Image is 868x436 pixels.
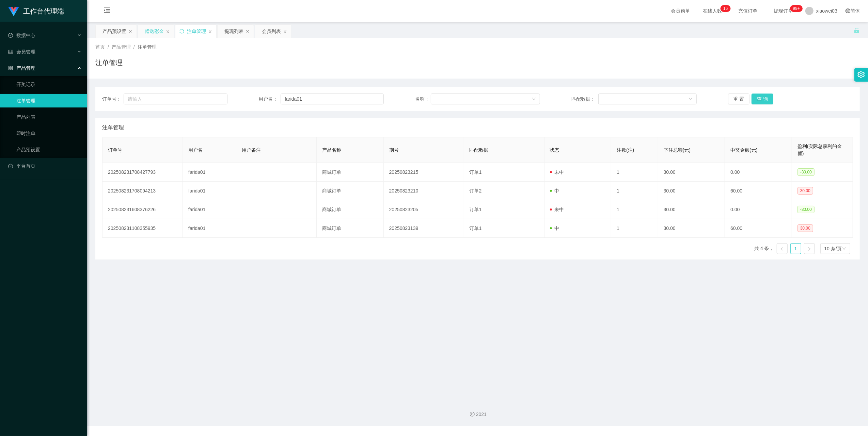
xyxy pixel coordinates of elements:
td: 商城订单 [317,163,384,182]
div: 产品预设置 [102,25,126,38]
span: 订单1 [470,207,482,212]
span: 订单1 [470,169,482,175]
td: 商城订单 [317,200,384,219]
span: 产品管理 [112,44,131,50]
span: 未中 [550,169,564,175]
i: 图标: sync [179,29,184,34]
td: 60.00 [725,182,792,200]
td: 60.00 [725,219,792,238]
span: 名称： [415,96,431,103]
i: 图标: right [807,247,811,251]
div: 10 条/页 [824,244,842,254]
span: 注单管理 [138,44,157,50]
sup: 940 [790,5,803,12]
a: 工作台代理端 [8,8,64,14]
i: 图标: setting [857,71,865,78]
p: 6 [726,5,728,12]
span: 下注总额(元) [664,147,691,153]
h1: 注单管理 [95,57,123,68]
span: 中 [550,188,559,194]
a: 开奖记录 [16,78,82,91]
td: 商城订单 [317,219,384,238]
a: 1 [791,244,801,254]
i: 图标: down [532,97,536,102]
span: 订单号 [108,147,122,153]
span: 订单1 [470,225,482,231]
span: -30.00 [798,206,815,213]
a: 即时注单 [16,127,82,140]
a: 产品列表 [16,110,82,124]
td: 20250823205 [384,200,464,219]
span: 产品管理 [8,65,35,71]
i: 图标: close [208,30,212,34]
i: 图标: left [780,247,784,251]
p: 1 [723,5,726,12]
td: 30.00 [658,182,725,200]
div: 会员列表 [262,25,281,38]
td: 1 [611,182,658,200]
td: 0.00 [725,200,792,219]
td: 20250823210 [384,182,464,200]
i: 图标: down [689,97,693,102]
button: 重 置 [728,94,750,104]
a: 图标: dashboard平台首页 [8,159,82,173]
div: 注单管理 [187,25,206,38]
span: 中奖金额(元) [730,147,757,153]
span: 数据中心 [8,33,35,38]
i: 图标: menu-fold [95,0,119,22]
div: 提现列表 [224,25,243,38]
i: 图标: copyright [470,412,475,417]
i: 图标: check-circle-o [8,33,13,38]
div: 赠送彩金 [145,25,164,38]
span: 盈利(实际总获利的金额) [798,144,842,156]
td: 1 [611,163,658,182]
td: 30.00 [658,200,725,219]
span: 用户名： [258,96,281,103]
td: 1 [611,200,658,219]
button: 查 询 [752,94,773,104]
td: 202508231608376226 [102,200,183,219]
span: / [108,44,109,50]
i: 图标: down [842,247,846,251]
td: 202508231708094213 [102,182,183,200]
td: farida01 [183,163,236,182]
td: 202508231708427793 [102,163,183,182]
td: farida01 [183,200,236,219]
li: 共 4 条， [754,243,774,254]
span: 订单2 [470,188,482,194]
span: 注单管理 [102,123,124,132]
td: 20250823139 [384,219,464,238]
span: 注数(注) [617,147,634,153]
span: 匹配数据： [571,96,598,103]
td: 1 [611,219,658,238]
span: 会员管理 [8,49,35,54]
span: 匹配数据 [470,147,489,153]
li: 下一页 [804,243,815,254]
i: 图标: close [166,30,170,34]
div: 2021 [93,411,863,418]
td: farida01 [183,182,236,200]
span: 产品名称 [322,147,341,153]
i: 图标: close [283,30,287,34]
img: logo.9652507e.png [8,7,19,16]
input: 请输入 [124,94,227,104]
i: 图标: close [128,30,132,34]
i: 图标: appstore-o [8,66,13,70]
input: 请输入 [281,94,384,104]
span: 充值订单 [735,9,761,13]
span: 状态 [550,147,559,153]
span: 首页 [95,44,105,50]
h1: 工作台代理端 [23,0,64,22]
span: 订单号： [102,96,124,103]
td: 202508231108355935 [102,219,183,238]
td: farida01 [183,219,236,238]
span: 期号 [389,147,399,153]
li: 1 [790,243,801,254]
span: 30.00 [798,187,813,195]
span: 用户名 [188,147,203,153]
li: 上一页 [777,243,788,254]
i: 图标: unlock [854,28,860,34]
a: 注单管理 [16,94,82,107]
span: / [133,44,135,50]
span: 用户备注 [242,147,261,153]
